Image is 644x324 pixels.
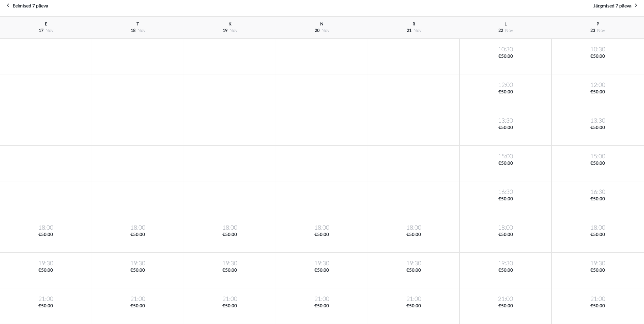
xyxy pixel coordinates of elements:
span: 15:00 [461,152,550,160]
span: 18:00 [1,224,90,232]
span: €50.00 [461,125,550,131]
span: nov [229,29,237,33]
span: 22 [498,29,503,33]
span: nov [45,29,53,33]
span: €50.00 [277,232,366,238]
span: nov [413,29,421,33]
span: €50.00 [185,267,274,274]
span: 19 [223,29,227,33]
span: nov [321,29,329,33]
span: €50.00 [277,303,366,309]
span: N [320,22,324,26]
span: Eelmised 7 päeva [13,4,48,8]
a: Järgmised 7 päeva [593,2,637,10]
span: €50.00 [461,232,550,238]
span: 21:00 [277,295,366,303]
span: 16:30 [461,188,550,196]
span: nov [137,29,145,33]
span: 18:00 [93,224,182,232]
span: 19:30 [1,259,90,267]
span: 19:30 [93,259,182,267]
span: P [596,22,599,26]
span: 13:30 [461,117,550,125]
span: 21 [407,29,411,33]
span: €50.00 [461,196,550,202]
span: 18:00 [461,224,550,232]
span: 12:00 [553,81,642,89]
span: K [228,22,232,26]
span: €50.00 [461,267,550,274]
span: 12:00 [461,81,550,89]
span: 10:30 [553,46,642,53]
span: €50.00 [93,232,182,238]
span: 20 [315,29,319,33]
span: 19:30 [369,259,458,267]
span: €50.00 [93,267,182,274]
span: €50.00 [369,232,458,238]
span: €50.00 [553,196,642,202]
span: €50.00 [553,160,642,167]
span: 17 [39,29,43,33]
span: 21:00 [369,295,458,303]
span: R [412,22,415,26]
span: €50.00 [461,303,550,309]
span: €50.00 [93,303,182,309]
span: €50.00 [1,303,90,309]
span: €50.00 [553,232,642,238]
span: nov [597,29,605,33]
span: €50.00 [369,267,458,274]
a: Eelmised 7 päeva [7,2,48,10]
span: €50.00 [553,89,642,95]
span: €50.00 [553,125,642,131]
span: €50.00 [185,232,274,238]
span: 18:00 [185,224,274,232]
span: 13:30 [553,117,642,125]
span: 19:30 [461,259,550,267]
span: 21:00 [553,295,642,303]
span: €50.00 [461,160,550,167]
span: 15:00 [553,152,642,160]
span: €50.00 [1,232,90,238]
span: 18:00 [369,224,458,232]
span: 19:30 [277,259,366,267]
span: €50.00 [553,303,642,309]
span: L [504,22,507,26]
span: €50.00 [461,53,550,60]
span: 21:00 [461,295,550,303]
span: 16:30 [553,188,642,196]
span: €50.00 [185,303,274,309]
span: 21:00 [1,295,90,303]
span: €50.00 [277,267,366,274]
span: 18:00 [277,224,366,232]
span: nov [505,29,513,33]
span: 19:30 [553,259,642,267]
span: 10:30 [461,46,550,53]
span: €50.00 [369,303,458,309]
span: €50.00 [461,89,550,95]
span: Järgmised 7 päeva [593,4,631,8]
span: 23 [590,29,595,33]
span: 19:30 [185,259,274,267]
span: €50.00 [1,267,90,274]
span: 18:00 [553,224,642,232]
span: E [45,22,47,26]
span: 21:00 [185,295,274,303]
span: 21:00 [93,295,182,303]
span: €50.00 [553,267,642,274]
span: 18 [131,29,135,33]
span: €50.00 [553,53,642,60]
span: T [136,22,139,26]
